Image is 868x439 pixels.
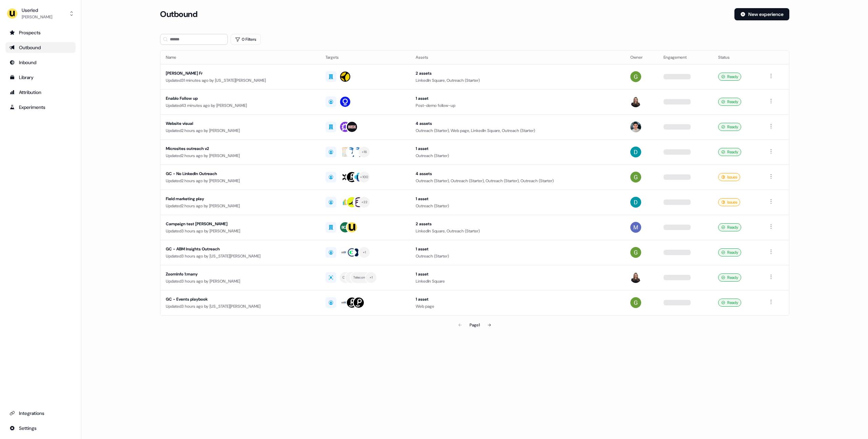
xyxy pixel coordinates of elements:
div: Experiments [9,104,72,111]
div: Outbound [9,44,72,51]
div: GC - Events playbook [166,296,315,303]
th: Engagement [658,51,713,64]
div: Updated 43 minutes ago by [PERSON_NAME] [166,102,315,109]
button: New experience [734,8,789,20]
a: Go to outbound experience [5,42,76,53]
div: Web page [416,303,619,310]
th: Owner [625,51,658,64]
div: LinkedIn Square, Outreach (Starter) [416,228,619,234]
img: Georgia [630,247,641,258]
div: Updated 3 hours ago by [PERSON_NAME] [166,228,315,234]
div: Website visual [166,120,315,127]
h3: Outbound [160,9,197,19]
div: [PERSON_NAME] Fr [166,70,315,77]
div: GC - No LinkedIn Outreach [166,170,315,177]
div: + 100 [360,174,368,180]
div: 1 asset [416,95,619,102]
a: Go to integrations [5,423,76,434]
a: Go to attribution [5,87,76,98]
img: Geneviève [630,272,641,283]
img: Vincent [630,121,641,132]
div: Outreach (Starter), Outreach (Starter), Outreach (Starter), Outreach (Starter) [416,177,619,184]
a: Go to experiments [5,102,76,113]
div: Ready [718,299,741,307]
div: 4 assets [416,120,619,127]
div: Updated 2 hours ago by [PERSON_NAME] [166,152,315,159]
img: Georgia [630,297,641,308]
img: Georgia [630,71,641,82]
div: ZoomInfo 1:many [166,271,315,278]
div: Updated 2 hours ago by [PERSON_NAME] [166,177,315,184]
img: Geneviève [630,96,641,107]
div: 1 asset [416,296,619,303]
a: Go to templates [5,72,76,83]
div: Issues [718,198,740,206]
div: Ready [718,98,741,106]
div: Enablo Follow up [166,95,315,102]
div: 4 assets [416,170,619,177]
div: + 16 [362,149,367,155]
button: Userled[PERSON_NAME] [5,5,76,22]
div: Ready [718,223,741,231]
div: Attribution [9,89,72,96]
button: 0 Filters [231,34,261,45]
div: Issues [718,173,740,181]
div: 2 assets [416,221,619,227]
div: Outreach (Starter) [416,152,619,159]
div: Updated 2 hours ago by [PERSON_NAME] [166,127,315,134]
div: Updated 2 hours ago by [PERSON_NAME] [166,203,315,209]
div: [PERSON_NAME] [22,14,52,20]
div: 1 asset [416,145,619,152]
div: Outreach (Starter) [416,203,619,209]
a: Go to Inbound [5,57,76,68]
div: Ready [718,273,741,282]
div: Ready [718,148,741,156]
div: Post-demo follow-up [416,102,619,109]
th: Status [713,51,762,64]
div: Updated 31 minutes ago by [US_STATE][PERSON_NAME] [166,77,315,84]
div: Ready [718,123,741,131]
th: Name [160,51,320,64]
div: + 1 [363,249,366,255]
div: LinkedIn Square [416,278,619,285]
div: 1 asset [416,271,619,278]
div: Prospects [9,29,72,36]
div: Campaign test [PERSON_NAME] [166,221,315,227]
div: 2 assets [416,70,619,77]
div: 1 asset [416,246,619,252]
div: Ready [718,248,741,256]
div: Integrations [9,410,72,417]
div: GC - ABM Insights Outreach [166,246,315,252]
div: + 22 [361,199,367,205]
div: Field marketing play [166,195,315,202]
th: Targets [320,51,410,64]
div: Updated 3 hours ago by [PERSON_NAME] [166,278,315,285]
a: Go to prospects [5,27,76,38]
div: Outreach (Starter), Web page, LinkedIn Square, Outreach (Starter) [416,127,619,134]
div: Ready [718,73,741,81]
div: Userled [22,7,52,14]
a: Go to integrations [5,408,76,419]
img: Marcus [630,222,641,233]
img: David [630,147,641,157]
div: Consulting [342,274,357,281]
div: Outreach (Starter) [416,253,619,260]
div: Library [9,74,72,81]
img: David [630,197,641,208]
div: LinkedIn Square, Outreach (Starter) [416,77,619,84]
div: Telecommunications [353,274,368,281]
div: Settings [9,425,72,432]
div: Updated 3 hours ago by [US_STATE][PERSON_NAME] [166,303,315,310]
img: Georgia [630,172,641,183]
th: Assets [410,51,625,64]
div: + 1 [370,274,373,281]
div: 1 asset [416,195,619,202]
div: Microsites outreach v2 [166,145,315,152]
div: Inbound [9,59,72,66]
div: Updated 3 hours ago by [US_STATE][PERSON_NAME] [166,253,315,260]
div: Page 1 [470,322,480,328]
